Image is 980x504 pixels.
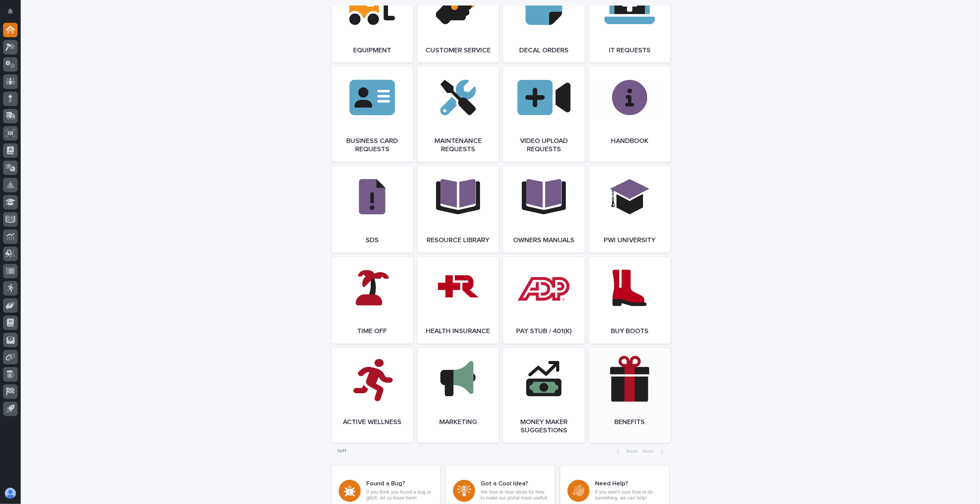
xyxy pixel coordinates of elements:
button: Next [640,449,669,455]
a: Marketing [417,348,499,443]
a: Resource Library [417,166,499,253]
span: Back [622,449,637,454]
a: Pay Stub / 401(k) [503,257,585,344]
a: SDS [331,166,413,253]
p: We love to hear ideas for how to make our portal more useful! [481,490,548,501]
h3: Found a Bug? [366,481,433,488]
a: Maintenance Requests [417,67,499,162]
a: PWI University [589,166,671,253]
div: Notifications [9,8,18,19]
a: Money Maker Suggestions [503,348,585,443]
p: If you aren't sure how to do something, we can help! [595,490,662,501]
p: 1 of 1 [331,443,352,460]
a: Video Upload Requests [503,67,585,162]
p: If you think you found a bug or glitch, let us know here! [366,490,433,501]
a: Active Wellness [331,348,413,443]
button: Notifications [3,4,18,19]
button: Back [611,449,640,455]
button: users-avatar [3,486,18,501]
a: Handbook [589,67,671,162]
a: Time Off [331,257,413,344]
a: Owners Manuals [503,166,585,253]
a: Buy Boots [589,257,671,344]
a: Benefits [589,348,671,443]
span: Next [643,449,658,454]
a: Business Card Requests [331,67,413,162]
h3: Need Help? [595,481,662,488]
a: Health Insurance [417,257,499,344]
h3: Got a Cool Idea? [481,481,548,488]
